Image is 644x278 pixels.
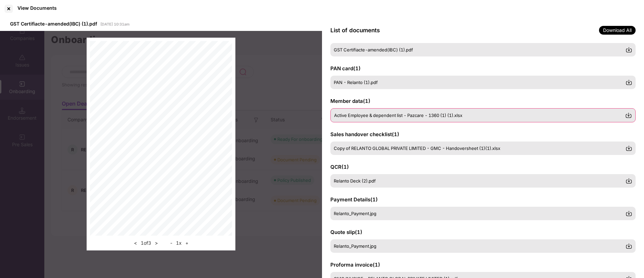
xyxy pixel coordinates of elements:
div: View Documents [17,5,57,11]
span: PAN - Relanto (1).pdf [334,80,378,85]
span: Relanto Deck (2).pdf [334,178,376,184]
div: 1 x [168,239,190,247]
button: - [168,239,174,247]
img: svg+xml;base64,PHN2ZyBpZD0iRG93bmxvYWQtMzJ4MzIiIHhtbG5zPSJodHRwOi8vd3d3LnczLm9yZy8yMDAwL3N2ZyIgd2... [626,79,632,86]
img: svg+xml;base64,PHN2ZyBpZD0iRG93bmxvYWQtMzJ4MzIiIHhtbG5zPSJodHRwOi8vd3d3LnczLm9yZy8yMDAwL3N2ZyIgd2... [626,145,632,152]
span: Download All [599,26,636,35]
span: Relanto_Payment.jpg [334,211,376,216]
span: Proforma invoice ( 1 ) [330,262,380,268]
img: svg+xml;base64,PHN2ZyBpZD0iRG93bmxvYWQtMzJ4MzIiIHhtbG5zPSJodHRwOi8vd3d3LnczLm9yZy8yMDAwL3N2ZyIgd2... [625,112,632,119]
span: Relanto_Payment.jpg [334,243,376,249]
span: Quote slip ( 1 ) [330,229,362,235]
span: QCR ( 1 ) [330,164,349,170]
span: PAN card ( 1 ) [330,65,361,72]
img: svg+xml;base64,PHN2ZyBpZD0iRG93bmxvYWQtMzJ4MzIiIHhtbG5zPSJodHRwOi8vd3d3LnczLm9yZy8yMDAwL3N2ZyIgd2... [626,243,632,249]
span: Member data ( 1 ) [330,98,370,104]
span: GST Certifiacte-amended(IBC) (1).pdf [10,21,97,27]
span: [DATE] 10:31am [100,22,130,27]
button: > [153,239,160,247]
img: svg+xml;base64,PHN2ZyBpZD0iRG93bmxvYWQtMzJ4MzIiIHhtbG5zPSJodHRwOi8vd3d3LnczLm9yZy8yMDAwL3N2ZyIgd2... [626,210,632,217]
button: + [183,239,190,247]
span: List of documents [330,27,380,34]
span: GST Certifiacte-amended(IBC) (1).pdf [334,47,413,52]
span: Sales handover checklist ( 1 ) [330,131,399,137]
button: < [132,239,139,247]
span: Copy of RELANTO GLOBAL PRIVATE LIMITED - GMC - Handoversheet (1)(1).xlsx [334,146,500,151]
div: 1 of 3 [132,239,160,247]
span: Active Employee & dependent list - Pazcare - 1360 (1) (1).xlsx [334,113,462,118]
img: svg+xml;base64,PHN2ZyBpZD0iRG93bmxvYWQtMzJ4MzIiIHhtbG5zPSJodHRwOi8vd3d3LnczLm9yZy8yMDAwL3N2ZyIgd2... [626,177,632,184]
img: svg+xml;base64,PHN2ZyBpZD0iRG93bmxvYWQtMzJ4MzIiIHhtbG5zPSJodHRwOi8vd3d3LnczLm9yZy8yMDAwL3N2ZyIgd2... [626,46,632,53]
span: Payment Details ( 1 ) [330,196,378,203]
